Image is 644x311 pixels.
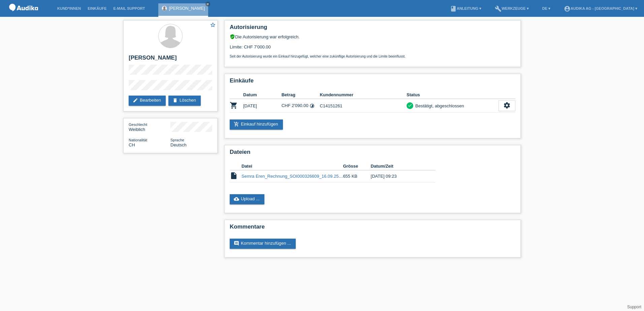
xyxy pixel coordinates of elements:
[230,39,515,58] div: Limite: CHF 7'000.00
[7,13,40,18] a: POS — MF Group
[320,99,407,113] td: C14151261
[343,170,371,182] td: 655 KB
[282,91,320,99] th: Betrag
[627,305,641,309] a: Support
[230,24,515,34] h2: Autorisierung
[206,2,210,6] i: close
[129,55,212,65] h2: [PERSON_NAME]
[205,2,210,6] a: close
[491,6,532,10] a: buildWerkzeuge ▾
[210,22,216,28] i: star_border
[310,103,315,108] i: Fixe Raten (12 Raten)
[230,101,238,109] i: POSP00027578
[407,91,498,99] th: Status
[230,223,515,234] h2: Kommentare
[129,96,166,106] a: editBearbeiten
[129,123,147,127] span: Geschlecht
[54,6,84,10] a: Kund*innen
[133,98,138,103] i: edit
[243,99,282,113] td: [DATE]
[234,241,239,246] i: comment
[168,96,201,106] a: deleteLöschen
[343,162,371,170] th: Grösse
[230,239,296,249] a: commentKommentar hinzufügen ...
[230,172,238,180] i: insert_drive_file
[495,5,502,12] i: build
[170,142,187,147] span: Deutsch
[241,174,346,179] a: Semra Eren_Rechnung_SOI000326609_16.09.25.pdf
[320,91,407,99] th: Kundennummer
[413,102,464,109] div: Bestätigt, abgeschlossen
[408,103,412,108] i: check
[230,119,283,130] a: add_shopping_cartEinkauf hinzufügen
[129,122,170,132] div: Weiblich
[169,6,205,11] a: [PERSON_NAME]
[447,6,485,10] a: bookAnleitung ▾
[371,170,426,182] td: [DATE] 09:23
[230,149,515,159] h2: Dateien
[450,5,457,12] i: book
[243,91,282,99] th: Datum
[241,162,343,170] th: Datei
[110,6,149,10] a: E-Mail Support
[564,5,571,12] i: account_circle
[503,102,511,109] i: settings
[234,122,239,127] i: add_shopping_cart
[170,138,184,142] span: Sprache
[84,6,110,10] a: Einkäufe
[210,22,216,29] a: star_border
[282,99,320,113] td: CHF 2'090.00
[230,34,515,39] div: Die Autorisierung war erfolgreich.
[560,6,641,10] a: account_circleAudika AG - [GEOGRAPHIC_DATA] ▾
[230,34,235,39] i: verified_user
[371,162,426,170] th: Datum/Zeit
[230,77,515,88] h2: Einkäufe
[234,196,239,202] i: cloud_upload
[129,138,147,142] span: Nationalität
[230,194,264,204] a: cloud_uploadUpload ...
[172,98,178,103] i: delete
[230,55,515,58] p: Seit der Autorisierung wurde ein Einkauf hinzugefügt, welcher eine zukünftige Autorisierung und d...
[539,6,554,10] a: DE ▾
[129,142,135,147] span: Schweiz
